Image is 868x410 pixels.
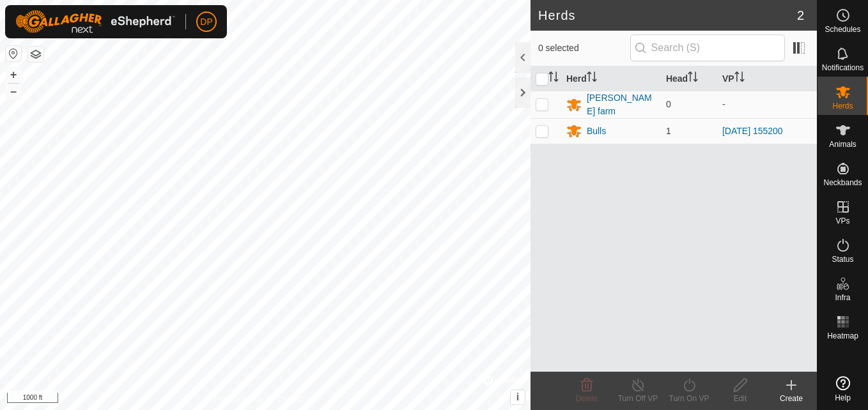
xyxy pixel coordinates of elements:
[548,73,559,84] p-sorticon: Activate to sort
[28,47,43,62] button: Map Layers
[666,99,671,109] span: 0
[278,393,316,405] a: Contact Us
[822,64,864,72] span: Notifications
[6,46,21,61] button: Reset Map
[561,66,661,91] th: Herd
[825,26,860,33] span: Schedules
[612,393,663,404] div: Turn Off VP
[835,217,849,225] span: VPs
[587,73,597,84] p-sorticon: Activate to sort
[200,15,212,29] span: DP
[516,391,519,402] span: i
[630,34,785,61] input: Search (S)
[661,66,717,91] th: Head
[827,332,858,340] span: Heatmap
[666,126,671,136] span: 1
[15,10,175,33] img: Gallagher Logo
[835,394,851,402] span: Help
[835,294,850,301] span: Infra
[722,126,783,136] a: [DATE] 155200
[832,102,853,110] span: Herds
[511,390,525,404] button: i
[823,179,862,186] span: Neckbands
[818,371,868,407] a: Help
[538,8,797,23] h2: Herds
[587,125,606,138] div: Bulls
[6,84,21,99] button: –
[715,393,766,404] div: Edit
[717,66,817,91] th: VP
[215,393,263,405] a: Privacy Policy
[829,140,856,148] span: Animals
[538,42,630,55] span: 0 selected
[663,393,715,404] div: Turn On VP
[734,73,745,84] p-sorticon: Activate to sort
[832,255,853,263] span: Status
[6,67,21,82] button: +
[766,393,817,404] div: Create
[717,91,817,118] td: -
[797,6,804,25] span: 2
[576,394,598,403] span: Delete
[587,91,656,118] div: [PERSON_NAME] farm
[688,73,698,84] p-sorticon: Activate to sort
